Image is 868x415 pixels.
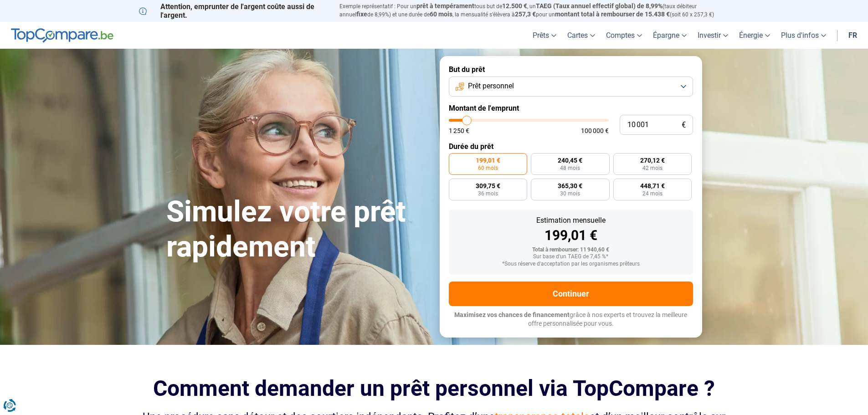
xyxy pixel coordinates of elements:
[139,2,329,20] p: Attention, emprunter de l'argent coûte aussi de l'argent.
[536,2,663,10] span: TAEG (Taux annuel effectif global) de 8,99%
[449,128,469,134] span: 1 250 €
[640,183,665,189] span: 448,71 €
[502,2,527,10] span: 12.500 €
[555,10,670,18] span: montant total à rembourser de 15.438 €
[642,191,663,196] span: 24 mois
[456,229,686,242] div: 199,01 €
[416,2,474,10] span: prêt à tempérament
[476,157,500,164] span: 199,01 €
[515,10,536,18] span: 257,3 €
[692,22,734,49] a: Investir
[476,183,500,189] span: 309,75 €
[454,311,570,318] span: Maximisez vos chances de financement
[449,77,693,97] button: Prêt personnel
[601,22,647,49] a: Comptes
[562,22,601,49] a: Cartes
[682,121,686,129] span: €
[449,282,693,306] button: Continuer
[734,22,776,49] a: Énergie
[560,165,580,171] span: 48 mois
[456,217,686,224] div: Estimation mensuelle
[11,28,113,43] img: TopCompare
[560,191,580,196] span: 30 mois
[581,128,609,134] span: 100 000 €
[449,142,693,151] label: Durée du prêt
[449,311,693,328] p: grâce à nos experts et trouvez la meilleure offre personnalisée pour vous.
[449,65,693,74] label: But du prêt
[558,157,582,164] span: 240,45 €
[478,191,498,196] span: 36 mois
[449,104,693,113] label: Montant de l'emprunt
[558,183,582,189] span: 365,30 €
[640,157,665,164] span: 270,12 €
[456,254,686,260] div: Sur base d'un TAEG de 7,45 %*
[647,22,692,49] a: Épargne
[139,376,729,401] h2: Comment demander un prêt personnel via TopCompare ?
[456,261,686,267] div: *Sous réserve d'acceptation par les organismes prêteurs
[642,165,663,171] span: 42 mois
[456,247,686,253] div: Total à rembourser: 11 940,60 €
[843,22,863,49] a: fr
[468,81,514,91] span: Prêt personnel
[356,10,367,18] span: fixe
[478,165,498,171] span: 60 mois
[339,2,729,19] p: Exemple représentatif : Pour un tous but de , un (taux débiteur annuel de 8,99%) et une durée de ...
[527,22,562,49] a: Prêts
[776,22,832,49] a: Plus d'infos
[430,10,452,18] span: 60 mois
[166,195,429,265] h1: Simulez votre prêt rapidement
